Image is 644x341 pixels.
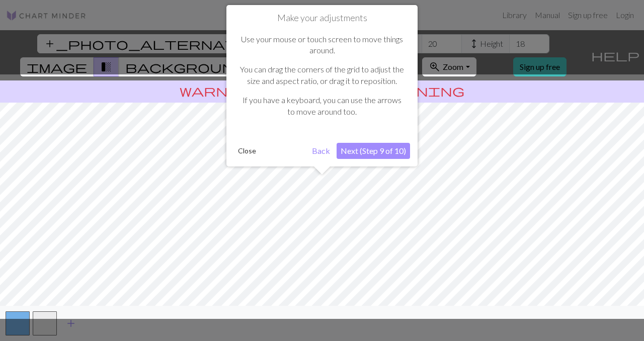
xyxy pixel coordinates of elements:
[308,143,334,159] button: Back
[239,64,405,87] p: You can drag the corners of the grid to adjust the size and aspect ratio, or drag it to reposition.
[226,5,418,166] div: Make your adjustments
[337,143,410,159] button: Next (Step 9 of 10)
[234,143,260,158] button: Close
[239,95,405,117] p: If you have a keyboard, you can use the arrows to move around too.
[234,13,410,24] h1: Make your adjustments
[239,34,405,56] p: Use your mouse or touch screen to move things around.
